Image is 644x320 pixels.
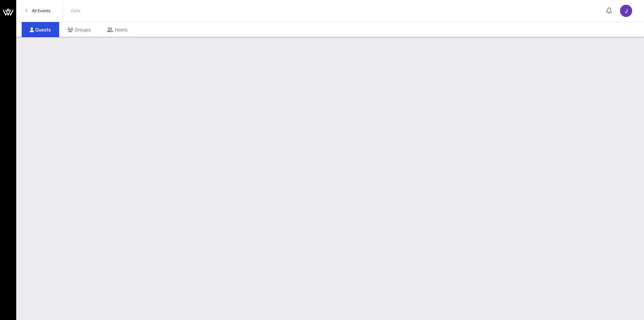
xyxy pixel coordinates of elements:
[59,22,99,37] div: Groups
[625,7,628,14] span: J
[71,7,81,14] p: Date
[22,22,59,37] div: Guests
[32,8,50,13] span: All Events
[22,5,54,16] a: All Events
[99,22,136,37] div: Hosts
[620,5,632,17] div: J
